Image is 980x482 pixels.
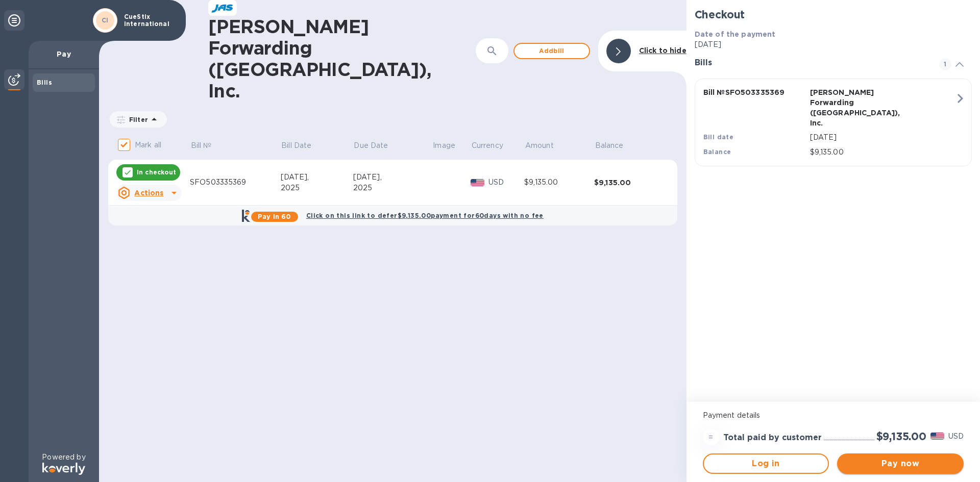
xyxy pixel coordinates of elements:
[488,177,524,188] p: USD
[810,147,955,158] p: $9,135.00
[939,58,951,70] span: 1
[353,183,432,193] div: 2025
[281,140,311,151] p: Bill Date
[595,140,624,151] p: Balance
[525,140,554,151] p: Amount
[703,429,719,445] div: =
[595,140,637,151] span: Balance
[281,183,353,193] div: 2025
[876,430,926,443] h2: $9,135.00
[124,13,175,28] p: CueStix International
[525,140,567,151] span: Amount
[845,458,955,470] span: Pay now
[42,452,85,463] p: Powered by
[695,39,972,50] p: [DATE]
[524,177,594,188] div: $9,135.00
[135,140,161,150] p: Mark all
[306,212,544,219] b: Click on this link to defer $9,135.00 payment for 60 days with no fee
[948,431,964,442] p: USD
[191,140,225,151] span: Bill №
[354,140,401,151] span: Due Date
[102,16,109,24] b: CI
[523,45,581,57] span: Add bill
[639,46,687,55] b: Click to hide
[37,79,52,86] b: Bills
[513,43,590,59] button: Addbill
[433,140,455,151] p: Image
[191,140,212,151] p: Bill №
[703,453,829,474] button: Log in
[703,133,734,141] b: Bill date
[353,172,432,183] div: [DATE],
[695,8,972,21] h2: Checkout
[723,433,822,443] h3: Total paid by customer
[703,148,731,156] b: Balance
[281,172,353,183] div: [DATE],
[472,140,503,151] p: Currency
[281,140,325,151] span: Bill Date
[594,177,664,188] div: $9,135.00
[695,30,776,38] b: Date of the payment
[712,458,820,470] span: Log in
[695,79,972,166] button: Bill №SFO503335369[PERSON_NAME] Forwarding ([GEOGRAPHIC_DATA]), Inc.Bill date[DATE]Balance$9,135.00
[125,115,148,124] p: Filter
[354,140,388,151] p: Due Date
[810,132,955,143] p: [DATE]
[471,179,484,186] img: USD
[134,189,163,197] u: Actions
[42,463,85,475] img: Logo
[930,433,944,440] img: USD
[810,87,913,128] p: [PERSON_NAME] Forwarding ([GEOGRAPHIC_DATA]), Inc.
[208,16,448,102] h1: [PERSON_NAME] Forwarding ([GEOGRAPHIC_DATA]), Inc.
[37,49,91,59] p: Pay
[837,453,964,474] button: Pay now
[703,410,964,421] p: Payment details
[137,168,176,176] p: In checkout
[258,213,291,220] b: Pay in 60
[190,177,281,188] div: SFO503335369
[695,58,927,68] h3: Bills
[703,87,806,97] p: Bill № SFO503335369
